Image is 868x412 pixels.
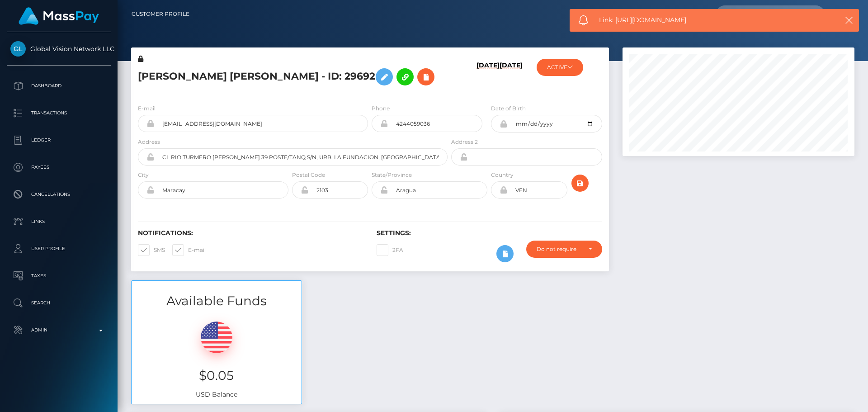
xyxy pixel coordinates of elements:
p: Ledger [10,133,107,147]
span: Link: [URL][DOMAIN_NAME] [599,15,822,25]
p: Links [10,215,107,228]
img: Global Vision Network LLC [10,41,26,57]
img: MassPay Logo [19,7,99,25]
p: Payees [10,161,107,174]
p: User Profile [10,242,107,256]
p: Cancellations [10,188,107,201]
p: Admin [10,323,107,337]
span: Global Vision Network LLC [7,45,111,53]
p: Taxes [10,269,107,283]
p: Search [10,296,107,310]
p: Transactions [10,106,107,120]
p: Dashboard [10,79,107,93]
